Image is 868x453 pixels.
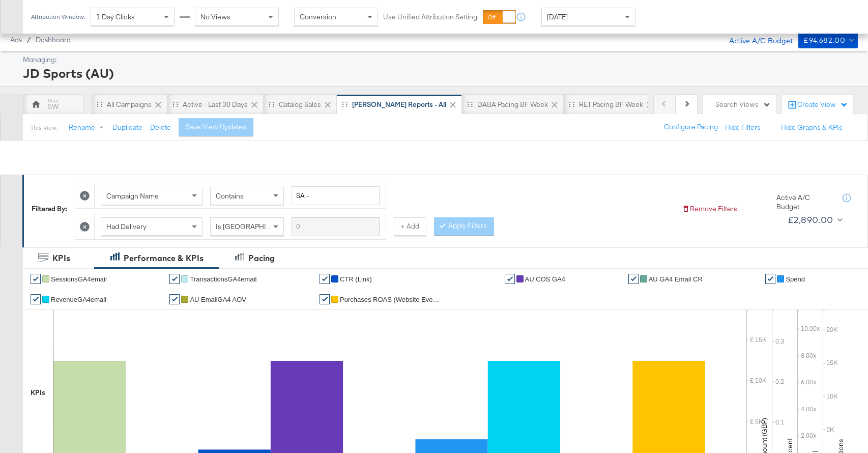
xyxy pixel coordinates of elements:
[190,296,246,303] span: AU EmailGA4 AOV
[725,123,761,132] button: Hide Filters
[31,124,57,132] div: This View:
[31,13,85,20] div: Attribution Window:
[248,252,275,264] div: Pacing
[32,204,67,214] div: Filtered By:
[718,32,793,47] div: Active A/C Budget
[467,101,473,107] div: Drag to reorder tab
[216,222,294,231] span: Is [GEOGRAPHIC_DATA]
[96,12,135,21] span: 1 Day Clicks
[97,101,102,107] div: Drag to reorder tab
[394,217,426,236] button: + Add
[352,100,446,109] div: [PERSON_NAME] Reports - All
[190,275,256,283] span: TransactionsGA4email
[150,123,171,132] button: Delete
[797,100,848,110] div: Create View
[765,274,775,284] a: ✔
[547,12,568,21] span: [DATE]
[216,191,244,201] span: Contains
[106,222,147,231] span: Had Delivery
[279,100,321,109] div: Catalog Sales
[292,217,380,236] input: Enter a search term
[383,12,479,22] label: Use Unified Attribution Setting:
[48,102,59,111] div: SW
[682,204,737,214] button: Remove Filters
[292,186,380,205] input: Enter a search term
[22,36,36,44] span: /
[786,275,805,283] span: Spend
[628,274,639,284] a: ✔
[776,193,832,212] div: Active A/C Budget
[10,36,22,44] span: Ads
[579,100,643,109] div: RET Pacing BF Week
[31,294,41,304] a: ✔
[183,100,248,109] div: Active - Last 30 Days
[124,252,204,264] div: Performance & KPIs
[52,252,70,264] div: KPIs
[172,101,178,107] div: Drag to reorder tab
[320,274,330,284] a: ✔
[525,275,565,283] span: AU COS GA4
[342,101,348,107] div: Drag to reorder tab
[169,274,180,284] a: ✔
[784,212,845,228] button: £2,890.00
[505,274,515,284] a: ✔
[803,34,845,47] div: £94,682.00
[788,212,833,228] div: £2,890.00
[320,294,330,304] a: ✔
[269,101,274,107] div: Drag to reorder tab
[798,32,858,48] button: £94,682.00
[657,118,725,136] button: Configure Pacing
[31,388,45,398] div: KPIs
[340,275,372,283] span: CTR (Link)
[300,12,336,21] span: Conversion
[649,275,703,283] span: AU GA4 Email CR
[781,123,843,132] button: Hide Graphs & KPIs
[107,100,152,109] div: All Campaigns
[477,100,548,109] div: DABA Pacing BF Week
[200,12,230,21] span: No Views
[51,275,107,283] span: SessionsGA4email
[169,294,180,304] a: ✔
[51,296,106,303] span: RevenueGA4email
[23,65,855,82] div: JD Sports (AU)
[112,123,142,132] button: Duplicate
[340,296,442,303] span: Purchases ROAS (Website Events)
[62,119,114,137] button: Rename
[31,274,41,284] a: ✔
[715,100,771,109] div: Search Views
[23,55,855,65] div: Managing:
[569,101,574,107] div: Drag to reorder tab
[106,191,159,201] span: Campaign Name
[36,36,71,44] a: Dashboard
